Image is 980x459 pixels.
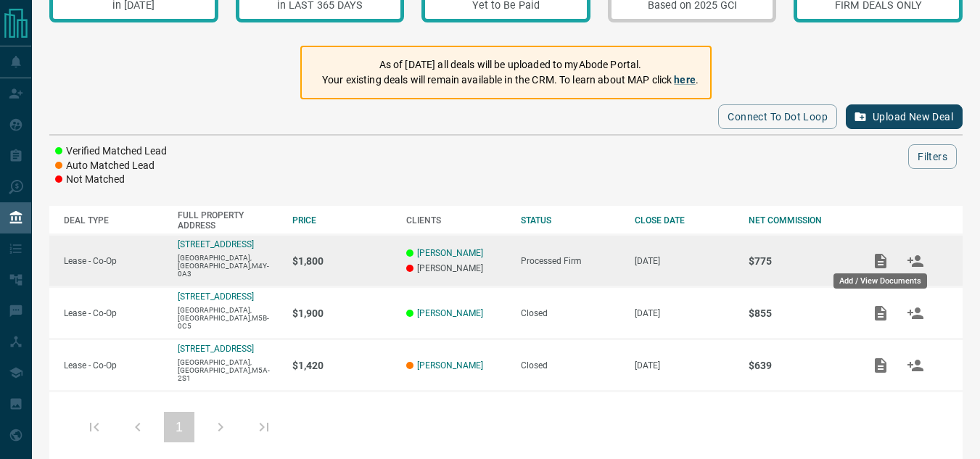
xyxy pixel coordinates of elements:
[833,273,927,289] div: Add / View Documents
[417,360,483,371] a: [PERSON_NAME]
[749,307,848,319] p: $855
[178,291,254,302] a: [STREET_ADDRESS]
[417,248,483,258] a: [PERSON_NAME]
[55,159,167,173] li: Auto Matched Lead
[863,360,898,370] span: Add / View Documents
[164,412,194,442] button: 1
[749,360,848,371] p: $639
[635,256,734,266] p: [DATE]
[846,104,963,129] button: Upload New Deal
[521,360,620,371] div: Closed
[898,360,933,370] span: Match Clients
[674,74,696,86] a: here
[406,263,506,273] p: [PERSON_NAME]
[749,255,848,267] p: $775
[292,307,392,319] p: $1,900
[322,73,699,88] p: Your existing deals will remain available in the CRM. To learn about MAP click .
[718,104,837,129] button: Connect to Dot Loop
[178,306,277,330] p: [GEOGRAPHIC_DATA],[GEOGRAPHIC_DATA],M5B-0C5
[55,144,167,159] li: Verified Matched Lead
[863,307,898,318] span: Add / View Documents
[406,215,506,226] div: CLIENTS
[635,308,734,318] p: [DATE]
[635,215,734,226] div: CLOSE DATE
[521,215,620,226] div: STATUS
[178,210,277,231] div: FULL PROPERTY ADDRESS
[749,215,848,226] div: NET COMMISSION
[64,256,163,266] p: Lease - Co-Op
[178,344,254,354] a: [STREET_ADDRESS]
[292,215,392,226] div: PRICE
[635,360,734,371] p: [DATE]
[178,254,277,278] p: [GEOGRAPHIC_DATA],[GEOGRAPHIC_DATA],M4Y-0A3
[898,307,933,318] span: Match Clients
[898,255,933,265] span: Match Clients
[863,255,898,265] span: Add / View Documents
[64,215,163,226] div: DEAL TYPE
[417,308,483,318] a: [PERSON_NAME]
[292,255,392,267] p: $1,800
[178,358,277,382] p: [GEOGRAPHIC_DATA],[GEOGRAPHIC_DATA],M5A-2S1
[178,239,254,249] a: [STREET_ADDRESS]
[64,360,163,371] p: Lease - Co-Op
[55,173,167,187] li: Not Matched
[908,144,957,169] button: Filters
[292,360,392,371] p: $1,420
[64,308,163,318] p: Lease - Co-Op
[322,57,699,73] p: As of [DATE] all deals will be uploaded to myAbode Portal.
[521,308,620,318] div: Closed
[521,256,620,266] div: Processed Firm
